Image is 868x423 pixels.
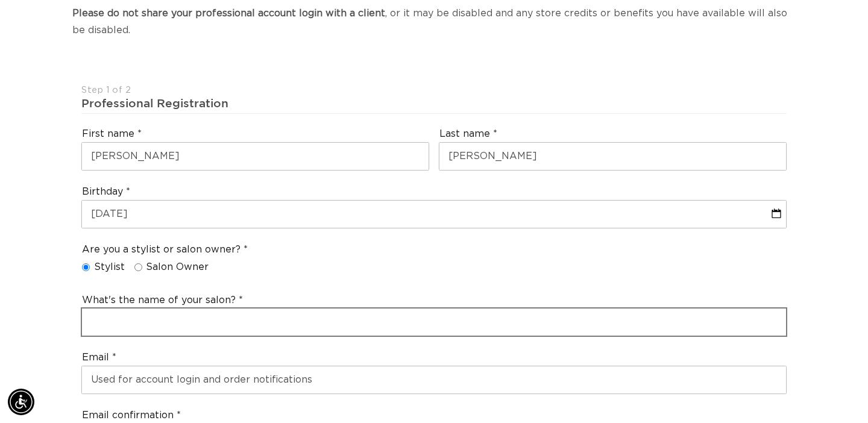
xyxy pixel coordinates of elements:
div: Step 1 of 2 [81,85,787,96]
div: Professional Registration [81,96,787,111]
iframe: Chat Widget [705,293,868,423]
input: MM-DD-YYYY [82,201,786,228]
label: Birthday [82,186,130,198]
label: Last name [439,128,497,140]
input: Used for account login and order notifications [82,366,786,393]
label: Email confirmation [82,409,181,422]
strong: Please do not share your professional account login with a client [72,8,385,18]
label: First name [82,128,142,140]
span: Stylist [94,261,125,274]
legend: Are you a stylist or salon owner? [82,243,248,256]
label: Email [82,351,116,364]
span: Salon Owner [146,261,209,274]
label: What's the name of your salon? [82,294,243,307]
div: Accessibility Menu [8,389,34,415]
